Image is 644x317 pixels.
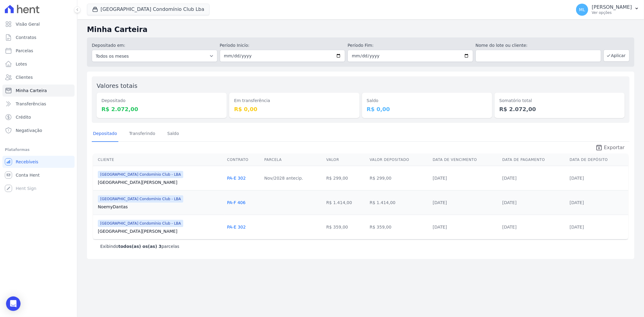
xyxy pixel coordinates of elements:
[98,171,183,178] span: [GEOGRAPHIC_DATA] Condomínio Club - LBA
[324,166,367,190] td: R$ 299,00
[16,48,33,54] span: Parcelas
[430,154,500,166] th: Data de Vencimento
[2,98,75,110] a: Transferências
[118,244,162,249] b: todos(as) os(as) 3
[16,101,46,107] span: Transferências
[476,42,601,49] label: Nome do lote ou cliente:
[16,127,42,133] span: Negativação
[324,190,367,215] td: R$ 1.414,00
[92,43,125,48] label: Depositado em:
[604,50,630,62] button: Aplicar
[227,176,246,181] a: PA-E 302
[367,166,430,190] td: R$ 299,00
[5,146,72,153] div: Plataformas
[2,156,75,168] a: Recebíveis
[16,34,36,40] span: Contratos
[98,179,222,185] a: [GEOGRAPHIC_DATA][PERSON_NAME]
[570,176,584,181] a: [DATE]
[93,154,225,166] th: Cliente
[98,195,183,203] span: [GEOGRAPHIC_DATA] Condomínio Club - LBA
[2,45,75,57] a: Parcelas
[502,176,517,181] a: [DATE]
[2,85,75,97] a: Minha Carteira
[6,296,21,311] div: Open Intercom Messenger
[2,169,75,181] a: Conta Hent
[16,114,31,120] span: Crédito
[502,200,517,205] a: [DATE]
[16,21,40,27] span: Visão Geral
[433,225,447,229] a: [DATE]
[348,42,473,49] label: Período Fim:
[367,105,487,113] dd: R$ 0,00
[604,144,625,151] span: Exportar
[591,144,630,152] a: unarchive Exportar
[592,4,632,10] p: [PERSON_NAME]
[579,8,585,12] span: ML
[499,105,620,113] dd: R$ 2.072,00
[502,225,517,229] a: [DATE]
[571,1,644,18] button: ML [PERSON_NAME] Ver opções
[100,243,179,249] p: Exibindo parcelas
[570,200,584,205] a: [DATE]
[234,105,354,113] dd: R$ 0,00
[166,126,180,142] a: Saldo
[227,200,245,205] a: PA-F 406
[367,215,430,239] td: R$ 359,00
[324,154,367,166] th: Valor
[367,154,430,166] th: Valor Depositado
[367,98,487,104] dt: Saldo
[98,228,222,234] a: [GEOGRAPHIC_DATA][PERSON_NAME]
[87,24,634,35] h2: Minha Carteira
[101,105,222,113] dd: R$ 2.072,00
[2,58,75,70] a: Lotes
[128,126,157,142] a: Transferindo
[16,172,40,178] span: Conta Hent
[264,176,303,181] a: Nov/2028 antecip.
[367,190,430,215] td: R$ 1.414,00
[16,61,27,67] span: Lotes
[2,71,75,83] a: Clientes
[220,42,345,49] label: Período Inicío:
[98,204,222,210] a: NoemyDantas
[98,220,183,227] span: [GEOGRAPHIC_DATA] Condomínio Club - LBA
[324,215,367,239] td: R$ 359,00
[262,154,324,166] th: Parcela
[2,18,75,30] a: Visão Geral
[87,4,210,15] button: [GEOGRAPHIC_DATA] Condomínio Club Lba
[2,31,75,43] a: Contratos
[433,176,447,181] a: [DATE]
[234,98,354,104] dt: Em transferência
[227,225,246,229] a: PA-E 302
[16,88,47,94] span: Minha Carteira
[92,126,118,142] a: Depositado
[499,98,620,104] dt: Somatório total
[97,82,137,89] label: Valores totais
[500,154,567,166] th: Data de Pagamento
[592,10,632,15] p: Ver opções
[433,200,447,205] a: [DATE]
[595,144,603,151] i: unarchive
[567,154,628,166] th: Data de Depósito
[2,111,75,123] a: Crédito
[225,154,262,166] th: Contrato
[101,98,222,104] dt: Depositado
[16,159,38,165] span: Recebíveis
[570,225,584,229] a: [DATE]
[2,124,75,136] a: Negativação
[16,74,33,80] span: Clientes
